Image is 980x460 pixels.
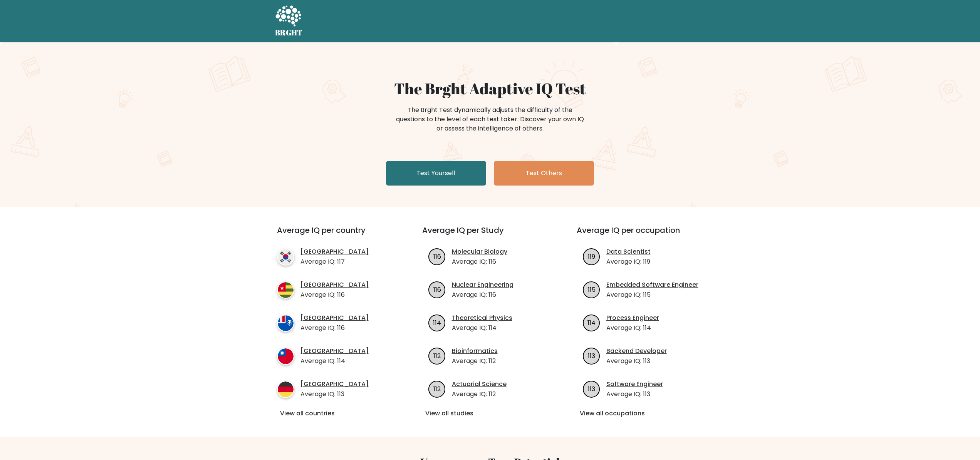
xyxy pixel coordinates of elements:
[452,247,507,256] a: Molecular Biology
[606,247,651,256] a: Data Scientist
[452,290,513,299] p: Average IQ: 116
[300,247,369,256] a: [GEOGRAPHIC_DATA]
[452,323,512,333] p: Average IQ: 114
[275,3,303,39] a: BRGHT
[452,390,507,399] p: Average IQ: 112
[277,348,294,365] img: country
[606,257,651,266] p: Average IQ: 119
[452,380,507,389] a: Actuarial Science
[302,79,678,98] h1: The Brght Adaptive IQ Test
[300,280,369,289] a: [GEOGRAPHIC_DATA]
[452,356,498,366] p: Average IQ: 112
[588,384,595,393] text: 113
[300,390,369,399] p: Average IQ: 113
[433,318,441,327] text: 114
[277,281,294,299] img: country
[300,356,369,366] p: Average IQ: 114
[606,313,659,323] a: Process Engineer
[300,257,369,266] p: Average IQ: 117
[587,285,595,294] text: 115
[275,28,303,37] h5: BRGHT
[588,252,595,261] text: 119
[300,290,369,299] p: Average IQ: 116
[277,248,294,266] img: country
[433,252,441,261] text: 116
[452,346,498,356] a: Bioinformatics
[588,351,595,360] text: 113
[494,161,594,186] a: Test Others
[606,280,698,289] a: Embedded Software Engineer
[433,384,441,393] text: 112
[606,380,663,389] a: Software Engineer
[452,313,512,323] a: Theoretical Physics
[386,161,486,186] a: Test Yourself
[300,380,369,389] a: [GEOGRAPHIC_DATA]
[587,318,596,327] text: 114
[300,313,369,323] a: [GEOGRAPHIC_DATA]
[606,356,667,366] p: Average IQ: 113
[452,257,507,266] p: Average IQ: 116
[433,351,441,360] text: 112
[433,285,441,294] text: 116
[277,381,294,398] img: country
[606,346,667,356] a: Backend Developer
[606,323,659,333] p: Average IQ: 114
[606,390,663,399] p: Average IQ: 113
[300,323,369,333] p: Average IQ: 116
[425,409,555,418] a: View all studies
[422,226,558,244] h3: Average IQ per Study
[606,290,698,299] p: Average IQ: 115
[394,105,586,133] div: The Brght Test dynamically adjusts the difficulty of the questions to the level of each test take...
[300,346,369,356] a: [GEOGRAPHIC_DATA]
[577,226,713,244] h3: Average IQ per occupation
[580,409,710,418] a: View all occupations
[452,280,513,289] a: Nuclear Engineering
[277,314,294,332] img: country
[280,409,391,418] a: View all countries
[277,226,394,244] h3: Average IQ per country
